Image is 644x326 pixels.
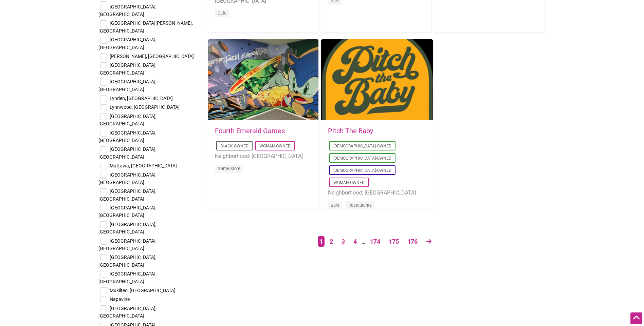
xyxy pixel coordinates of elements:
span: Napavine [110,297,130,302]
span: [GEOGRAPHIC_DATA], [GEOGRAPHIC_DATA] [98,37,157,50]
span: Lynden, [GEOGRAPHIC_DATA] [110,96,173,101]
span: [PERSON_NAME], [GEOGRAPHIC_DATA] [110,54,194,59]
a: [DEMOGRAPHIC_DATA]-Owned [333,156,391,161]
span: [GEOGRAPHIC_DATA], [GEOGRAPHIC_DATA] [98,222,157,235]
span: [GEOGRAPHIC_DATA], [GEOGRAPHIC_DATA] [98,62,157,75]
a: Black-Owned [220,144,249,148]
span: [GEOGRAPHIC_DATA], [GEOGRAPHIC_DATA] [98,238,157,251]
a: Pitch The Baby [328,127,373,135]
span: [GEOGRAPHIC_DATA], [GEOGRAPHIC_DATA] [98,146,157,159]
a: Page 174 [367,236,384,248]
a: Page 176 [404,236,421,248]
span: Mukilteo, [GEOGRAPHIC_DATA] [110,288,176,293]
a: Cafe [218,11,226,16]
div: Scroll Back to Top [630,312,642,324]
span: [GEOGRAPHIC_DATA], [GEOGRAPHIC_DATA] [98,205,157,218]
a: Woman-Owned [333,180,365,185]
span: [GEOGRAPHIC_DATA], [GEOGRAPHIC_DATA] [98,254,157,267]
li: Neighborhood: [GEOGRAPHIC_DATA] [215,152,312,161]
span: [GEOGRAPHIC_DATA], [GEOGRAPHIC_DATA] [98,188,157,201]
span: [GEOGRAPHIC_DATA], [GEOGRAPHIC_DATA] [98,114,157,126]
a: Game Store [218,166,240,171]
a: Bars [331,203,339,208]
span: Lynnwood, [GEOGRAPHIC_DATA] [110,104,180,110]
span: [GEOGRAPHIC_DATA], [GEOGRAPHIC_DATA] [98,4,157,17]
a: Page 2 [326,236,336,248]
a: Page 175 [385,236,402,248]
a: Fourth Emerald Games [215,127,285,135]
span: … [362,239,365,245]
a: Page 3 [338,236,348,248]
span: [GEOGRAPHIC_DATA], [GEOGRAPHIC_DATA] [98,172,157,185]
a: Restaurants [348,203,372,208]
span: [GEOGRAPHIC_DATA][PERSON_NAME], [GEOGRAPHIC_DATA] [98,20,193,33]
a: [DEMOGRAPHIC_DATA]-Owned [333,144,391,148]
span: [GEOGRAPHIC_DATA], [GEOGRAPHIC_DATA] [98,130,157,143]
span: [GEOGRAPHIC_DATA], [GEOGRAPHIC_DATA] [98,271,157,284]
span: [GEOGRAPHIC_DATA], [GEOGRAPHIC_DATA] [98,306,157,319]
span: Page 1 [318,236,325,247]
a: Page 4 [350,236,360,248]
span: [GEOGRAPHIC_DATA], [GEOGRAPHIC_DATA] [98,79,157,92]
a: [DEMOGRAPHIC_DATA]-Owned [333,168,391,173]
li: Neighborhood: [GEOGRAPHIC_DATA] [328,188,426,197]
span: Mattawa, [GEOGRAPHIC_DATA] [110,163,177,168]
a: Woman-Owned [259,144,291,148]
